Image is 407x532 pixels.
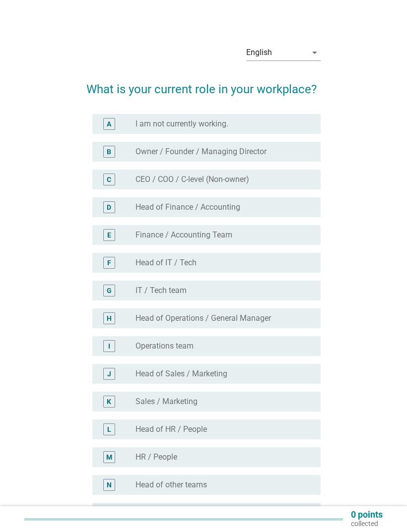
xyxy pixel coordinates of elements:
[246,48,272,57] div: English
[136,480,207,490] label: Head of other teams
[136,119,228,129] label: I am not currently working.
[107,258,111,268] div: F
[136,175,249,184] label: CEO / COO / C-level (Non-owner)
[136,286,187,296] label: IT / Tech team
[351,510,383,519] p: 0 points
[136,397,198,407] label: Sales / Marketing
[107,480,112,490] div: N
[106,452,112,463] div: M
[309,47,321,59] i: arrow_drop_down
[136,369,227,379] label: Head of Sales / Marketing
[86,70,321,98] h2: What is your current role in your workplace?
[136,230,232,240] label: Finance / Accounting Team
[107,147,111,157] div: B
[136,341,194,351] label: Operations team
[107,286,112,296] div: G
[107,313,112,324] div: H
[107,175,111,185] div: C
[107,369,111,379] div: J
[136,147,267,157] label: Owner / Founder / Managing Director
[108,341,110,352] div: I
[351,519,383,528] p: collected
[136,424,207,434] label: Head of HR / People
[136,452,177,462] label: HR / People
[107,397,111,407] div: K
[136,258,197,268] label: Head of IT / Tech
[107,424,111,435] div: L
[136,202,240,212] label: Head of Finance / Accounting
[107,119,111,129] div: A
[107,202,111,213] div: D
[107,230,111,240] div: E
[136,313,271,323] label: Head of Operations / General Manager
